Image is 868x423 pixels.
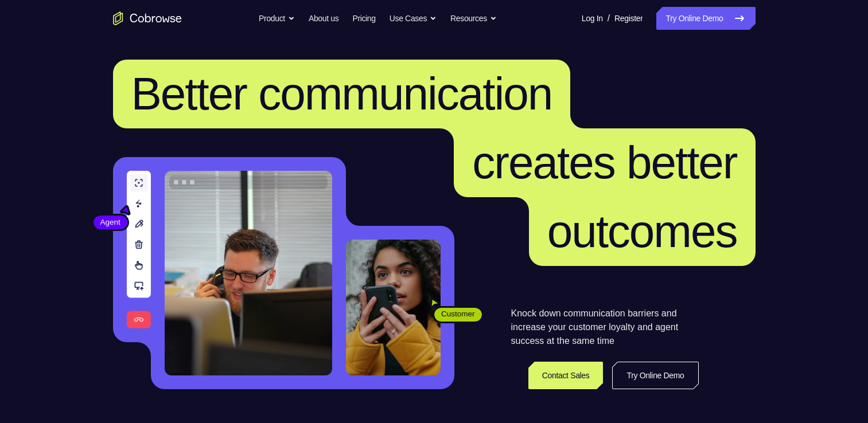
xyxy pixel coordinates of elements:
a: Contact Sales [528,362,604,389]
span: / [608,11,610,25]
a: About us [309,7,338,30]
a: Go to the home page [113,11,182,25]
button: Product [259,7,295,30]
a: Log In [582,7,603,30]
span: creates better [472,137,737,188]
img: A customer holding their phone [346,240,441,375]
button: Use Cases [390,7,437,30]
a: Pricing [352,7,375,30]
span: outcomes [547,206,737,257]
span: Better communication [131,68,552,119]
img: A customer support agent talking on the phone [165,171,332,375]
a: Try Online Demo [612,362,698,389]
button: Resources [450,7,497,30]
a: Try Online Demo [656,7,755,30]
a: Register [614,7,643,30]
p: Knock down communication barriers and increase your customer loyalty and agent success at the sam... [511,307,699,348]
